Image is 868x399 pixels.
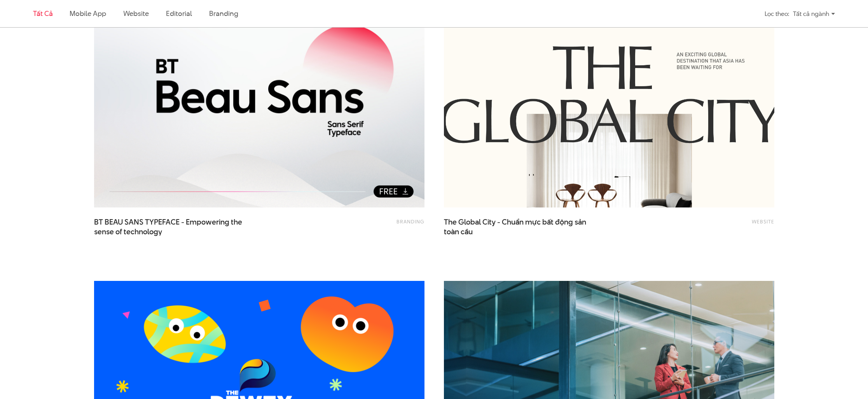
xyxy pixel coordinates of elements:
[793,7,835,21] div: Tất cả ngành
[209,9,238,18] a: Branding
[166,9,192,18] a: Editorial
[94,217,250,237] a: BT BEAU SANS TYPEFACE - Empowering thesense of technology
[444,217,599,237] a: The Global City - Chuẩn mực bất động sảntoàn cầu
[444,217,599,237] span: The Global City - Chuẩn mực bất động sản
[94,227,162,237] span: sense of technology
[94,217,250,237] span: BT BEAU SANS TYPEFACE - Empowering the
[765,7,789,21] div: Lọc theo:
[752,218,774,225] a: Website
[123,9,149,18] a: Website
[444,227,473,237] span: toàn cầu
[70,9,106,18] a: Mobile app
[396,218,424,225] a: Branding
